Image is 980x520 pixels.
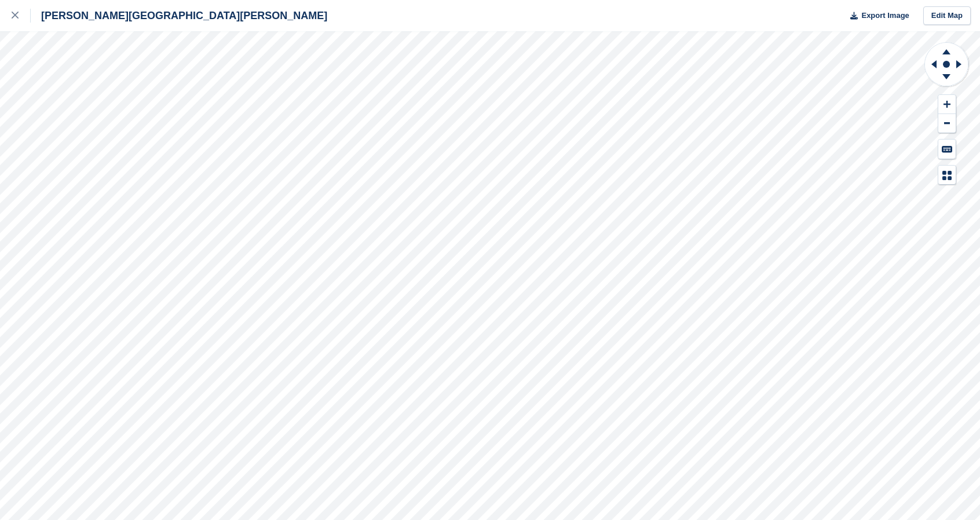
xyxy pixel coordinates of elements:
button: Zoom Out [938,114,956,133]
button: Export Image [843,6,909,25]
button: Map Legend [938,166,956,185]
button: Zoom In [938,95,956,114]
button: Keyboard Shortcuts [938,140,956,159]
span: Export Image [861,10,909,21]
div: [PERSON_NAME][GEOGRAPHIC_DATA][PERSON_NAME] [31,9,327,23]
a: Edit Map [923,6,971,25]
